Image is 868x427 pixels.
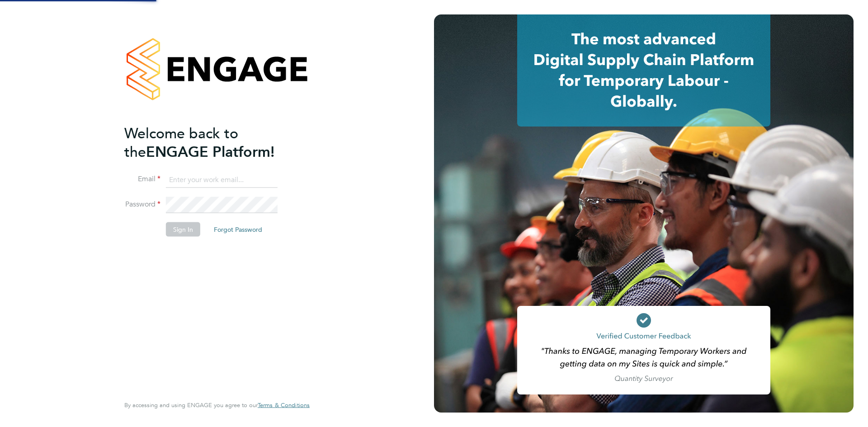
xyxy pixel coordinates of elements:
button: Forgot Password [207,222,269,237]
span: Welcome back to the [124,124,238,160]
span: Terms & Conditions [258,401,310,409]
h2: ENGAGE Platform! [124,124,301,161]
label: Password [124,200,160,209]
button: Sign In [166,222,200,237]
a: Terms & Conditions [258,402,310,409]
input: Enter your work email... [166,172,278,188]
label: Email [124,174,160,184]
span: By accessing and using ENGAGE you agree to our [124,401,310,409]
